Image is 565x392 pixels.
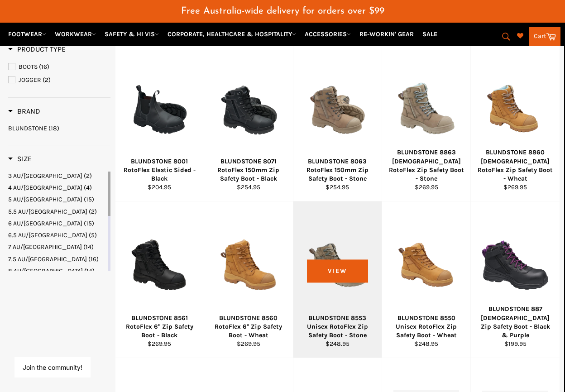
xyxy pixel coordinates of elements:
[8,183,106,192] a: 4 AU/UK
[299,314,376,340] div: BLUNDSTONE 8553 Unisex RotoFlex Zip Safety Boot - Stone
[101,26,163,42] a: SAFETY & HI VIS
[293,201,382,358] a: BLUNDSTONE 8553 Unisex RotoFlex Zip Safety Boot - StoneBLUNDSTONE 8553 Unisex RotoFlex Zip Safety...
[529,27,560,46] a: Cart
[8,75,110,85] a: JOGGER
[382,45,470,201] a: BLUNDSTONE 8863 Ladies RotoFlex Zip Safety Boot - StoneBLUNDSTONE 8863 [DEMOGRAPHIC_DATA] RotoFle...
[8,154,32,163] h3: Size
[84,196,94,203] span: (15)
[181,6,384,16] span: Free Australia-wide delivery for orders over $99
[210,157,287,183] div: BLUNDSTONE 8071 RotoFlex 150mm Zip Safety Boot - Black
[470,201,559,358] a: BLUNDSTONE 887 Ladies Zip Safety Boot - Black & PurpleBLUNDSTONE 887 [DEMOGRAPHIC_DATA] Zip Safet...
[84,267,95,275] span: (14)
[8,267,106,275] a: 8 AU/UK
[115,45,204,201] a: BLUNDSTONE 8001 RotoFlex Elastic Sided - BlackBLUNDSTONE 8001 RotoFlex Elastic Sided - Black$204.95
[388,148,465,183] div: BLUNDSTONE 8863 [DEMOGRAPHIC_DATA] RotoFlex Zip Safety Boot - Stone
[8,124,110,133] a: BLUNDSTONE
[8,243,106,251] a: 7 AU/UK
[43,76,51,84] span: (2)
[84,172,92,180] span: (2)
[382,201,470,358] a: BLUNDSTONE 8550 Unisex RotoFlex Zip Safety Boot - WheatBLUNDSTONE 8550 Unisex RotoFlex Zip Safety...
[8,255,106,263] a: 7.5 AU/UK
[8,124,47,132] span: BLUNDSTONE
[299,157,376,183] div: BLUNDSTONE 8063 RotoFlex 150mm Zip Safety Boot - Stone
[19,63,38,71] span: BOOTS
[477,305,554,339] div: BLUNDSTONE 887 [DEMOGRAPHIC_DATA] Zip Safety Boot - Black & Purple
[301,26,354,42] a: ACCESSORIES
[388,314,465,340] div: BLUNDSTONE 8550 Unisex RotoFlex Zip Safety Boot - Wheat
[8,45,66,54] h3: Product Type
[293,45,382,201] a: BLUNDSTONE 8063 RotoFlex 150mm Zip Safety Boot - StoneBLUNDSTONE 8063 RotoFlex 150mm Zip Safety B...
[88,255,99,263] span: (16)
[470,45,559,201] a: BLUNDSTONE 8860 Ladies RotoFlex Zip Safety Boot - WheatBLUNDSTONE 8860 [DEMOGRAPHIC_DATA] RotoFle...
[477,148,554,183] div: BLUNDSTONE 8860 [DEMOGRAPHIC_DATA] RotoFlex Zip Safety Boot - Wheat
[8,45,66,53] span: Product Type
[8,195,106,204] a: 5 AU/UK
[8,107,40,115] span: Brand
[89,231,97,239] span: (5)
[8,231,106,239] a: 6.5 AU/UK
[8,207,106,216] a: 5.5 AU/UK
[8,219,106,228] a: 6 AU/UK
[84,184,92,191] span: (4)
[19,76,41,84] span: JOGGER
[8,220,82,227] span: 6 AU/[GEOGRAPHIC_DATA]
[51,26,100,42] a: WORKWEAR
[89,208,97,215] span: (2)
[204,201,292,358] a: BLUNDSTONE 8560 RotoFlex 6BLUNDSTONE 8560 RotoFlex 6" Zip Safety Boot - Wheat$269.95
[8,184,82,191] span: 4 AU/[GEOGRAPHIC_DATA]
[8,267,83,275] span: 8 AU/[GEOGRAPHIC_DATA]
[419,26,441,42] a: SALE
[39,63,49,71] span: (16)
[121,157,198,183] div: BLUNDSTONE 8001 RotoFlex Elastic Sided - Black
[8,107,40,116] h3: Brand
[48,124,59,132] span: (18)
[83,243,94,251] span: (14)
[115,201,204,358] a: BLUNDSTONE 8561 RotoFlex 6BLUNDSTONE 8561 RotoFlex 6" Zip Safety Boot - Black$269.95
[8,172,106,180] a: 3 AU/UK
[23,363,82,371] button: Join the community!
[8,196,82,203] span: 5 AU/[GEOGRAPHIC_DATA]
[8,172,82,180] span: 3 AU/[GEOGRAPHIC_DATA]
[84,220,94,227] span: (15)
[8,62,110,72] a: BOOTS
[8,231,87,239] span: 6.5 AU/[GEOGRAPHIC_DATA]
[8,243,82,251] span: 7 AU/[GEOGRAPHIC_DATA]
[5,26,50,42] a: FOOTWEAR
[121,314,198,340] div: BLUNDSTONE 8561 RotoFlex 6" Zip Safety Boot - Black
[210,314,287,340] div: BLUNDSTONE 8560 RotoFlex 6" Zip Safety Boot - Wheat
[8,255,87,263] span: 7.5 AU/[GEOGRAPHIC_DATA]
[356,26,417,42] a: RE-WORKIN' GEAR
[164,26,300,42] a: CORPORATE, HEALTHCARE & HOSPITALITY
[8,208,87,215] span: 5.5 AU/[GEOGRAPHIC_DATA]
[8,154,32,163] span: Size
[204,45,292,201] a: BLUNDSTONE 8071 RotoFlex 150mm Zip Safety Boot - BlackBLUNDSTONE 8071 RotoFlex 150mm Zip Safety B...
